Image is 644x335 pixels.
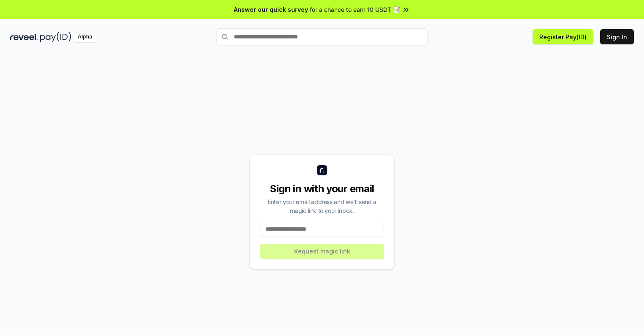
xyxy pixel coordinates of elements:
div: Sign in with your email [260,182,384,196]
div: Enter your email address and we’ll send a magic link to your inbox. [260,197,384,215]
span: Answer our quick survey [234,5,308,14]
button: Sign In [600,29,634,44]
img: reveel_dark [10,32,38,42]
button: Register Pay(ID) [533,29,593,44]
img: pay_id [40,32,71,42]
div: Alpha [73,32,97,42]
span: for a chance to earn 10 USDT 📝 [310,5,400,14]
img: logo_small [317,165,327,175]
